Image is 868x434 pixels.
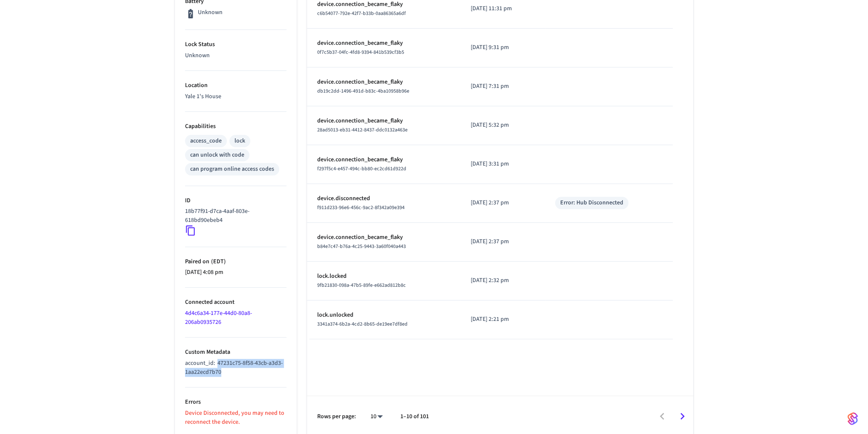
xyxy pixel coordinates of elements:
p: [DATE] 2:21 pm [471,315,535,324]
span: f297f5c4-e457-494c-bb80-ec2cd61d922d [317,165,406,172]
p: [DATE] 5:32 pm [471,121,535,130]
p: device.connection_became_flaky [317,233,450,242]
p: device.connection_became_flaky [317,117,450,125]
p: [DATE] 7:31 pm [471,82,535,91]
p: ID [185,196,286,205]
p: Unknown [185,51,286,60]
span: f911d233-96e6-456c-9ac2-8f342a09e394 [317,204,405,211]
p: Custom Metadata [185,348,286,357]
p: Device Disconnected, you may need to reconnect the device. [185,409,286,427]
div: access_code [190,137,222,146]
p: device.connection_became_flaky [317,155,450,164]
p: device.connection_became_flaky [317,78,450,87]
div: Error: Hub Disconnected [560,198,623,207]
div: can unlock with code [190,151,244,160]
p: Unknown [198,8,223,17]
img: SeamLogoGradient.69752ec5.svg [848,412,858,425]
a: 4d4c6a34-177e-44d0-80a8-206ab0935726 [185,309,252,326]
span: 3341a374-6b2a-4cd2-8b65-de19ee7df8ed [317,320,408,328]
p: [DATE] 2:37 pm [471,198,535,207]
p: Lock Status [185,40,286,49]
p: [DATE] 2:32 pm [471,276,535,285]
span: c6b54077-792e-42f7-b33b-0aa86365a6df [317,10,406,17]
p: device.connection_became_flaky [317,39,450,48]
p: Yale 1's House [185,92,286,101]
p: Paired on [185,257,286,266]
span: 28ad5013-eb31-4412-8437-ddc0132a463e [317,126,408,134]
p: Location [185,81,286,90]
p: account_id : [185,359,286,377]
p: [DATE] 3:31 pm [471,160,535,169]
p: [DATE] 2:37 pm [471,237,535,246]
div: can program online access codes [190,165,274,174]
p: Rows per page: [317,412,356,421]
p: [DATE] 11:31 pm [471,4,535,13]
p: 1–10 of 101 [400,412,429,421]
span: b84e7c47-b76a-4c25-9443-3a60f040a443 [317,243,406,250]
p: Connected account [185,298,286,307]
div: 10 [366,411,387,423]
p: Capabilities [185,122,286,131]
button: Go to next page [672,406,692,426]
p: lock.unlocked [317,311,450,320]
span: db19c2dd-1496-491d-b83c-4ba10958b96e [317,87,409,95]
p: lock.locked [317,272,450,281]
span: 0f7c5b37-04fc-4fd8-9394-841b539cf3b5 [317,49,404,56]
p: device.disconnected [317,194,450,203]
div: lock [234,137,245,146]
span: ( EDT ) [209,257,226,266]
p: Errors [185,398,286,407]
p: [DATE] 9:31 pm [471,43,535,52]
p: [DATE] 4:08 pm [185,268,286,277]
span: 9fb21830-098a-47b5-89fe-e662ad812b8c [317,282,406,289]
p: 18b77f91-d7ca-4aaf-803e-618bd90ebeb4 [185,207,283,225]
span: 47231c75-8f58-43cb-a3d3-1aa22ecd7b70 [185,359,283,376]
